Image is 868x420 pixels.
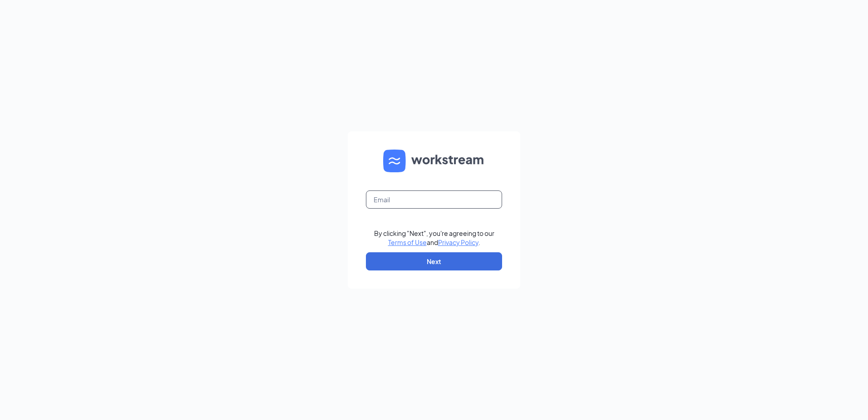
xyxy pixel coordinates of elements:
[366,190,502,209] input: Email
[374,229,494,247] div: By clicking "Next", you're agreeing to our and .
[388,238,427,246] a: Terms of Use
[366,252,502,270] button: Next
[383,150,485,172] img: WS logo and Workstream text
[438,238,478,246] a: Privacy Policy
